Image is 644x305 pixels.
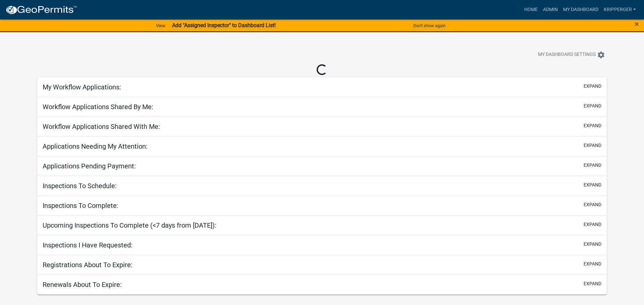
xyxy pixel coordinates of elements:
[43,162,136,170] h5: Applications Pending Payment:
[43,202,118,210] h5: Inspections To Complete:
[560,3,601,16] a: My Dashboard
[635,19,639,29] span: ×
[584,260,601,268] button: expand
[43,182,117,190] h5: Inspections To Schedule:
[635,20,639,28] button: Close
[411,20,448,31] button: Don't show again
[597,51,605,59] i: settings
[43,142,148,150] h5: Applications Needing My Attention:
[43,123,160,131] h5: Workflow Applications Shared With Me:
[538,51,596,59] span: My Dashboard Settings
[584,142,601,149] button: expand
[584,102,601,109] button: expand
[601,3,639,16] a: kripperger
[584,162,601,169] button: expand
[43,281,122,289] h5: Renewals About To Expire:
[584,280,601,287] button: expand
[43,83,121,91] h5: My Workflow Applications:
[153,20,168,31] a: View
[533,48,610,61] button: My Dashboard Settingssettings
[540,3,560,16] a: Admin
[584,122,601,129] button: expand
[522,3,540,16] a: Home
[584,83,601,90] button: expand
[43,241,132,249] h5: Inspections I Have Requested:
[584,201,601,208] button: expand
[584,221,601,228] button: expand
[584,241,601,248] button: expand
[43,221,216,229] h5: Upcoming Inspections To Complete (<7 days from [DATE]):
[43,103,153,111] h5: Workflow Applications Shared By Me:
[43,261,132,269] h5: Registrations About To Expire:
[584,181,601,188] button: expand
[172,22,276,28] strong: Add "Assigned Inspector" to Dashboard List!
